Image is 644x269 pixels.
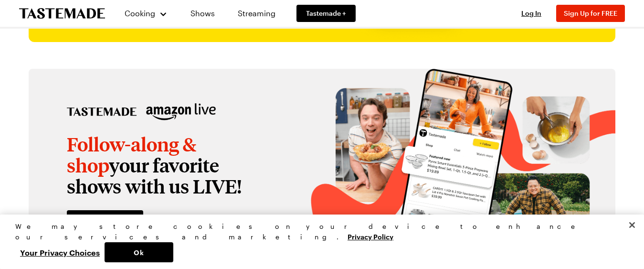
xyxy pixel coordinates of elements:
span: Log In [521,9,541,17]
a: To Tastemade Home Page [19,8,105,19]
div: Privacy [15,221,621,262]
button: Ok [105,242,173,262]
img: amazon live [146,103,216,120]
span: Tastemade + [306,9,346,18]
a: Watch Now! [67,210,143,231]
button: Close [622,215,643,236]
span: Cooking [125,9,155,18]
span: Sign Up for FREE [564,9,617,17]
p: your favorite shows with us LIVE! [67,134,260,197]
a: Tastemade + [296,5,356,22]
div: We may store cookies on your device to enhance our services and marketing. [15,221,621,242]
a: More information about your privacy, opens in a new tab [348,232,393,241]
img: tastemade [67,103,137,120]
button: Log In [512,9,550,18]
button: Cooking [124,2,168,25]
button: Your Privacy Choices [15,242,105,262]
span: Follow-along & shop [67,132,196,177]
button: Sign Up for FREE [556,5,625,22]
